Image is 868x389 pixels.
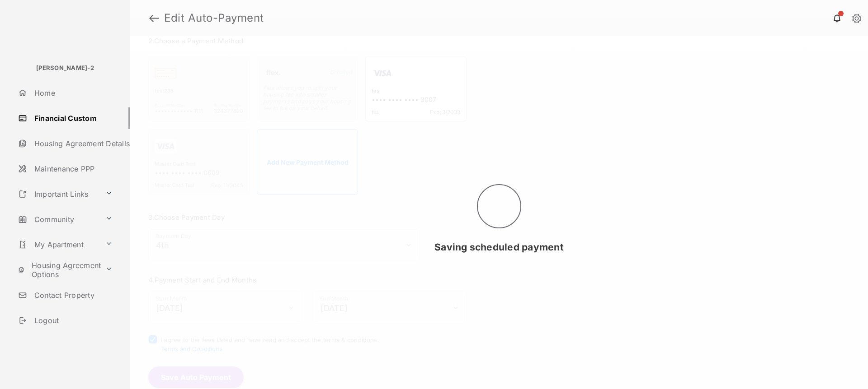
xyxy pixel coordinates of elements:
a: Logout [14,310,130,331]
span: Saving scheduled payment [434,241,564,253]
a: Financial Custom [14,107,130,129]
a: Maintenance PPP [14,158,130,180]
a: Home [14,82,130,104]
a: My Apartment [14,234,102,255]
a: Housing Agreement Options [14,259,102,281]
a: Important Links [14,183,102,205]
a: Contact Property [14,284,130,306]
p: [PERSON_NAME]-2 [36,64,94,73]
a: Community [14,208,102,230]
a: Housing Agreement Details [14,133,130,154]
strong: Edit Auto-Payment [164,13,264,23]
